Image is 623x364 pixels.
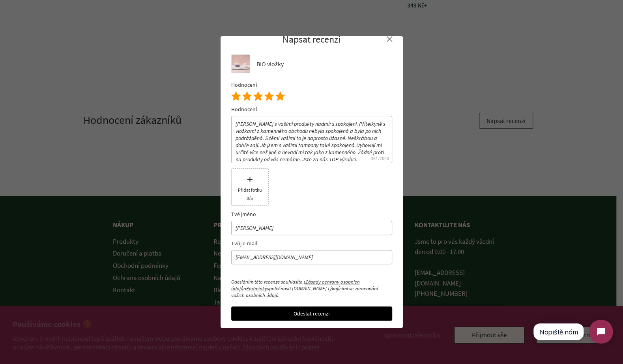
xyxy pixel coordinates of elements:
label: Odesláním této recenze souhlasíte s a společnosti [DOMAIN_NAME] týkajícími se zpracování vašich o... [231,278,392,299]
div: Hodnocení [231,81,392,88]
div: Hodnocení [231,106,392,113]
a: Podmínky [246,285,267,292]
div: Tvůj e-mail [231,240,392,247]
div: Tvé jméno [231,211,392,218]
div: BIO vložky [256,60,392,67]
iframe: Tidio Chat [526,313,619,350]
a: Zásady ochrany osobních údajů [231,278,360,292]
span: Napsat recenzi [283,37,340,42]
span: 361/2000 [371,155,389,161]
button: Odeslat recenzi [231,306,392,321]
